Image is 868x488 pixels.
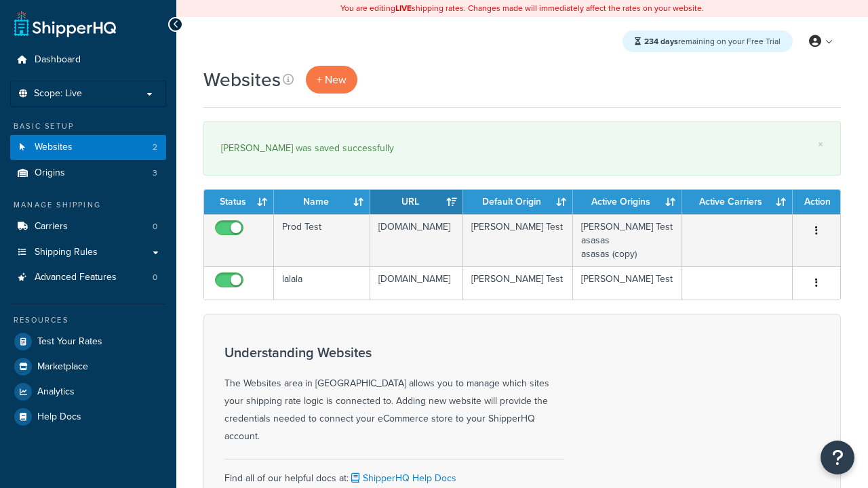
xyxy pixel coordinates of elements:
[274,266,370,300] td: lalala
[221,139,823,158] div: [PERSON_NAME] was saved successfully
[153,272,157,283] span: 0
[274,190,370,214] th: Name: activate to sort column ascending
[153,221,157,232] span: 0
[10,161,166,186] a: Origins 3
[370,266,463,300] td: [DOMAIN_NAME]
[10,121,166,132] div: Basic Setup
[14,10,116,37] a: ShipperHQ Home
[224,345,564,445] div: The Websites area in [GEOGRAPHIC_DATA] allows you to manage which sites your shipping rate logic ...
[37,411,81,423] span: Help Docs
[573,266,682,300] td: [PERSON_NAME] Test
[224,459,564,487] div: Find all of our helpful docs at:
[35,54,81,66] span: Dashboard
[463,190,572,214] th: Default Origin: activate to sort column ascending
[395,2,412,14] b: LIVE
[682,190,793,214] th: Active Carriers: activate to sort column ascending
[10,265,166,290] a: Advanced Features 0
[573,190,682,214] th: Active Origins: activate to sort column ascending
[37,386,75,398] span: Analytics
[35,221,68,232] span: Carriers
[37,336,102,348] span: Test Your Rates
[644,35,678,47] strong: 234 days
[10,265,166,290] li: Advanced Features
[463,266,572,300] td: [PERSON_NAME] Test
[573,214,682,266] td: [PERSON_NAME] Test asasas asasas (copy)
[10,354,166,379] a: Marketplace
[10,380,166,404] a: Analytics
[10,47,166,73] a: Dashboard
[34,88,82,100] span: Scope: Live
[370,214,463,266] td: [DOMAIN_NAME]
[35,142,73,153] span: Websites
[10,240,166,265] a: Shipping Rules
[10,314,166,326] div: Resources
[10,199,166,211] div: Manage Shipping
[153,142,157,153] span: 2
[793,190,840,214] th: Action
[10,135,166,160] li: Websites
[10,405,166,429] a: Help Docs
[224,345,564,360] h3: Understanding Websites
[204,190,274,214] th: Status: activate to sort column ascending
[818,139,823,150] a: ×
[463,214,572,266] td: [PERSON_NAME] Test
[35,247,98,258] span: Shipping Rules
[35,272,117,283] span: Advanced Features
[349,471,456,485] a: ShipperHQ Help Docs
[317,72,347,87] span: + New
[203,66,281,93] h1: Websites
[10,161,166,186] li: Origins
[10,135,166,160] a: Websites 2
[10,214,166,239] li: Carriers
[37,361,88,373] span: Marketplace
[623,30,793,52] div: remaining on your Free Trial
[274,214,370,266] td: Prod Test
[370,190,463,214] th: URL: activate to sort column ascending
[153,167,157,179] span: 3
[821,441,854,474] button: Open Resource Center
[35,167,65,179] span: Origins
[306,66,357,94] a: + New
[10,329,166,354] a: Test Your Rates
[10,214,166,239] a: Carriers 0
